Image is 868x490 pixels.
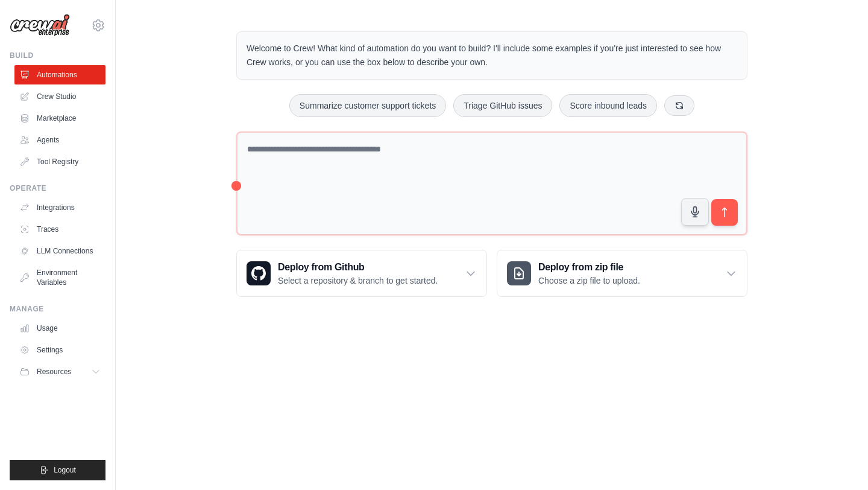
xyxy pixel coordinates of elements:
[14,130,105,150] a: Agents
[289,94,446,117] button: Summarize customer support tickets
[10,304,105,314] div: Manage
[14,220,105,239] a: Traces
[14,65,105,84] a: Automations
[54,465,76,475] span: Logout
[453,94,552,117] button: Triage GitHub issues
[808,432,868,490] iframe: Chat Widget
[247,42,737,69] p: Welcome to Crew! What kind of automation do you want to build? I'll include some examples if you'...
[538,260,640,275] h3: Deploy from zip file
[37,367,71,377] span: Resources
[14,362,105,381] button: Resources
[10,51,105,60] div: Build
[14,241,105,261] a: LLM Connections
[10,460,105,480] button: Logout
[14,319,105,338] a: Usage
[538,275,640,287] p: Choose a zip file to upload.
[14,87,105,106] a: Crew Studio
[14,198,105,217] a: Integrations
[14,263,105,292] a: Environment Variables
[14,152,105,171] a: Tool Registry
[14,109,105,128] a: Marketplace
[10,14,70,37] img: Logo
[559,94,657,117] button: Score inbound leads
[278,260,438,275] h3: Deploy from Github
[10,183,105,193] div: Operate
[278,275,438,287] p: Select a repository & branch to get started.
[14,340,105,360] a: Settings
